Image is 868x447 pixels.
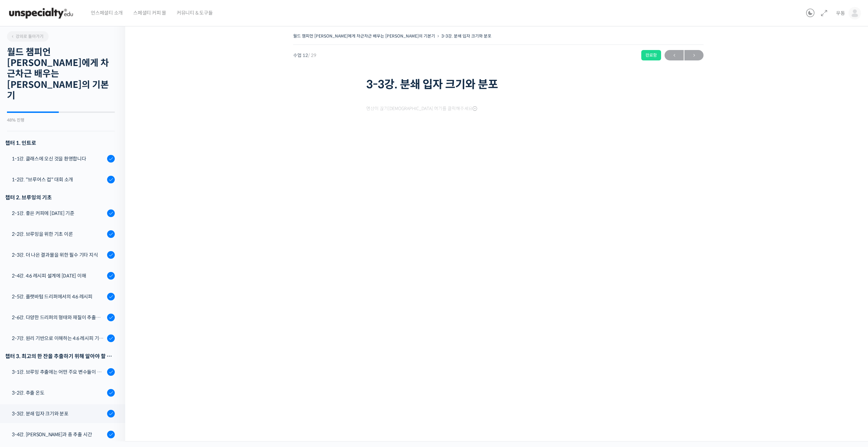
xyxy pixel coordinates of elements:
[12,293,105,300] div: 2-5강. 플랫바텀 드리퍼에서의 4:6 레시피
[5,351,115,361] div: 챕터 3. 최고의 한 잔을 추출하기 위해 알아야 할 응용 변수들
[7,118,115,122] div: 48% 진행
[12,155,105,163] div: 1-1강. 클래스에 오신 것을 환영합니다
[441,33,491,39] a: 3-3강. 분쇄 입자 크기와 분포
[10,34,43,39] span: 강의로 돌아가기
[293,33,435,39] a: 월드 챔피언 [PERSON_NAME]에게 차근차근 배우는 [PERSON_NAME]의 기본기
[665,51,684,60] span: ←
[7,31,49,42] a: 강의로 돌아가기
[293,53,316,58] span: 수업 12
[366,78,630,91] h1: 3-3강. 분쇄 입자 크기와 분포
[12,251,105,259] div: 2-3강. 더 나은 결과물을 위한 필수 기타 지식
[12,176,105,183] div: 1-2강. "브루어스 컵" 대회 소개
[5,138,115,148] h3: 챕터 1. 인트로
[366,106,477,111] span: 영상이 끊기[DEMOGRAPHIC_DATA] 여기를 클릭해주세요
[684,50,704,60] a: 다음→
[12,431,105,438] div: 3-4강. [PERSON_NAME]과 총 추출 시간
[12,314,105,321] div: 2-6강. 다양한 드리퍼의 형태와 재질이 추출에 미치는 영향
[684,51,704,60] span: →
[12,410,105,417] div: 3-3강. 분쇄 입자 크기와 분포
[12,389,105,397] div: 3-2강. 추출 온도
[12,230,105,238] div: 2-2강. 브루잉을 위한 기초 이론
[12,209,105,217] div: 2-1강. 좋은 커피에 [DATE] 기준
[12,368,105,376] div: 3-1강. 브루잉 추출에는 어떤 주요 변수들이 있는가
[7,47,115,101] h2: 월드 챔피언 [PERSON_NAME]에게 차근차근 배우는 [PERSON_NAME]의 기본기
[12,334,105,342] div: 2-7강. 원리 기반으로 이해하는 4:6 레시피 기본 버전
[665,50,684,60] a: ←이전
[308,52,316,58] span: / 29
[5,193,115,202] div: 챕터 2. 브루잉의 기초
[641,50,661,60] div: 완료함
[836,10,845,16] span: 우동
[12,272,105,280] div: 2-4강. 4:6 레시피 설계에 [DATE] 이해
